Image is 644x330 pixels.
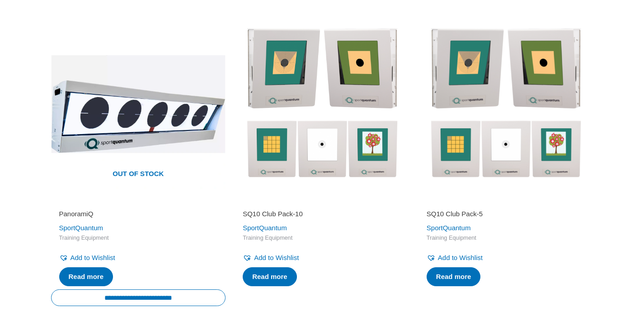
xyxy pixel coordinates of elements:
[243,197,401,208] iframe: Customer reviews powered by Trustpilot
[51,17,226,191] img: PanoramiQ
[427,209,585,222] a: SQ10 Club Pack-5
[427,234,585,242] span: Training Equipment
[243,251,299,264] a: Add to Wishlist
[58,164,219,185] span: Out of stock
[427,251,483,264] a: Add to Wishlist
[427,209,585,218] h2: SQ10 Club Pack-5
[254,254,299,261] span: Add to Wishlist
[243,267,297,286] a: Read more about “SQ10 Club Pack-10”
[59,234,218,242] span: Training Equipment
[427,197,585,208] iframe: Customer reviews powered by Trustpilot
[59,209,218,218] h2: PanoramiQ
[427,224,471,232] a: SportQuantum
[51,17,226,191] a: Out of stock
[243,224,287,232] a: SportQuantum
[59,251,115,264] a: Add to Wishlist
[59,224,103,232] a: SportQuantum
[243,209,401,218] h2: SQ10 Club Pack-10
[59,197,218,208] iframe: Customer reviews powered by Trustpilot
[427,267,481,286] a: Read more about “SQ10 Club Pack-5”
[235,17,409,191] img: SQ10 Club Pack
[59,267,113,286] a: Read more about “PanoramiQ”
[438,254,483,261] span: Add to Wishlist
[243,209,401,222] a: SQ10 Club Pack-10
[71,254,115,261] span: Add to Wishlist
[243,234,401,242] span: Training Equipment
[59,209,218,222] a: PanoramiQ
[418,17,593,191] img: SQ10 Club Pack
